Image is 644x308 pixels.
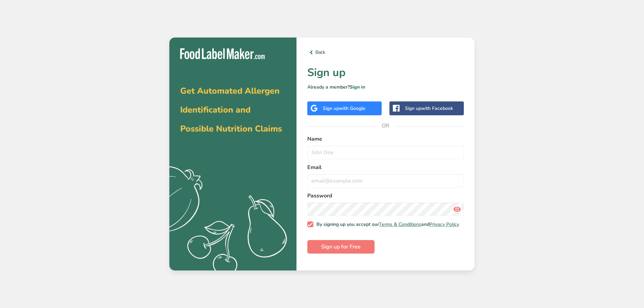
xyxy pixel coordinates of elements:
[307,163,464,171] label: Email
[321,243,361,251] span: Sign up for Free
[313,221,459,228] span: By signing up you accept our and
[307,192,464,200] label: Password
[180,48,265,60] img: Food Label Maker
[307,135,464,143] label: Name
[405,105,453,112] div: Sign up
[307,84,464,91] p: Already a member?
[339,105,365,112] span: with Google
[307,65,464,81] h1: Sign up
[180,85,282,135] span: Get Automated Allergen Identification and Possible Nutrition Claims
[350,84,365,90] a: Sign in
[307,174,464,188] input: email@example.com
[307,240,375,254] button: Sign up for Free
[376,116,396,136] span: OR
[307,146,464,159] input: John Doe
[379,221,421,228] a: Terms & Conditions
[429,221,459,228] a: Privacy Policy
[307,48,464,56] a: Back
[323,105,365,112] div: Sign up
[421,105,453,112] span: with Facebook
